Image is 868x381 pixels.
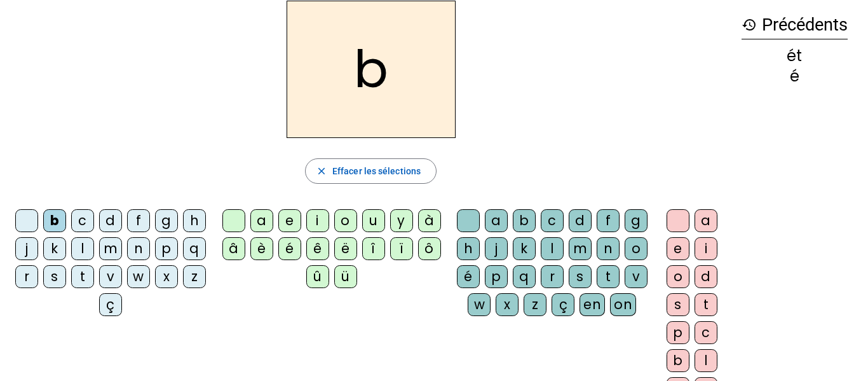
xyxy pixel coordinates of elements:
div: c [695,321,717,344]
div: p [155,237,178,260]
div: z [183,265,206,288]
mat-icon: history [742,17,757,32]
div: ét [742,48,848,64]
div: r [15,265,38,288]
div: v [625,265,648,288]
div: n [127,237,150,260]
div: ü [334,265,357,288]
div: c [541,209,564,232]
div: f [597,209,620,232]
div: b [43,209,66,232]
div: e [667,237,689,260]
div: j [485,237,508,260]
div: h [457,237,480,260]
div: c [71,209,94,232]
div: j [15,237,38,260]
div: en [580,293,605,316]
div: k [43,237,66,260]
div: é [278,237,301,260]
div: p [667,321,689,344]
div: m [569,237,592,260]
div: f [127,209,150,232]
div: a [485,209,508,232]
div: â [222,237,245,260]
div: e [278,209,301,232]
div: a [695,209,717,232]
button: Effacer les sélections [305,158,437,184]
div: v [99,265,122,288]
div: l [71,237,94,260]
div: ç [552,293,574,316]
div: k [513,237,536,260]
div: r [541,265,564,288]
div: z [524,293,546,316]
div: ê [306,237,329,260]
div: i [695,237,717,260]
div: s [667,293,689,316]
div: d [695,265,717,288]
div: ô [418,237,441,260]
div: d [99,209,122,232]
div: q [183,237,206,260]
div: i [306,209,329,232]
div: w [127,265,150,288]
div: p [485,265,508,288]
div: b [513,209,536,232]
div: ï [390,237,413,260]
div: o [334,209,357,232]
div: q [513,265,536,288]
div: î [362,237,385,260]
div: é [742,69,848,84]
div: l [541,237,564,260]
div: m [99,237,122,260]
div: n [597,237,620,260]
div: y [390,209,413,232]
div: x [496,293,519,316]
h3: Précédents [742,11,848,39]
div: on [610,293,636,316]
div: é [457,265,480,288]
div: u [362,209,385,232]
div: è [250,237,273,260]
div: d [569,209,592,232]
div: t [597,265,620,288]
div: b [667,349,689,372]
div: o [667,265,689,288]
div: à [418,209,441,232]
div: g [625,209,648,232]
div: x [155,265,178,288]
div: t [71,265,94,288]
div: û [306,265,329,288]
div: s [569,265,592,288]
div: a [250,209,273,232]
div: ë [334,237,357,260]
div: s [43,265,66,288]
div: w [468,293,491,316]
div: t [695,293,717,316]
span: Effacer les sélections [332,163,421,179]
h2: b [287,1,456,138]
div: h [183,209,206,232]
mat-icon: close [316,165,327,177]
div: ç [99,293,122,316]
div: o [625,237,648,260]
div: g [155,209,178,232]
div: l [695,349,717,372]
